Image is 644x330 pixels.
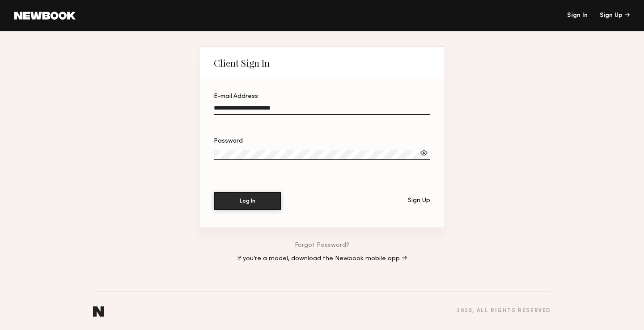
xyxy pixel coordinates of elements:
div: Password [214,138,430,144]
input: E-mail Address [214,105,430,115]
div: Sign Up [600,13,630,19]
input: Password [214,150,430,160]
a: Sign In [567,13,588,19]
a: If you’re a model, download the Newbook mobile app → [237,256,407,262]
button: Log In [214,192,281,210]
div: E-mail Address [214,93,430,100]
div: Sign Up [408,198,430,204]
a: Forgot Password? [295,242,349,249]
div: Client Sign In [214,58,270,68]
div: 2025 , all rights reserved [457,308,551,314]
